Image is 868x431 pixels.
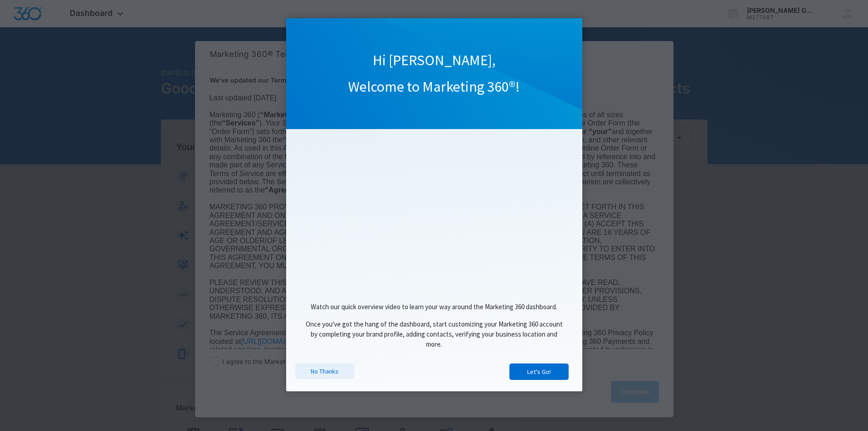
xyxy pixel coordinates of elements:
span: Once you've got the hang of the dashboard, start customizing your Marketing 360 account by comple... [306,320,563,349]
span: Watch our quick overview video to learn your way around the Marketing 360 dashboard. [311,302,557,311]
h1: Welcome to Marketing 360®! [286,78,582,97]
a: No Thanks [295,363,354,379]
h1: Hi [PERSON_NAME], [286,51,582,70]
a: Let's Go! [509,363,569,380]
